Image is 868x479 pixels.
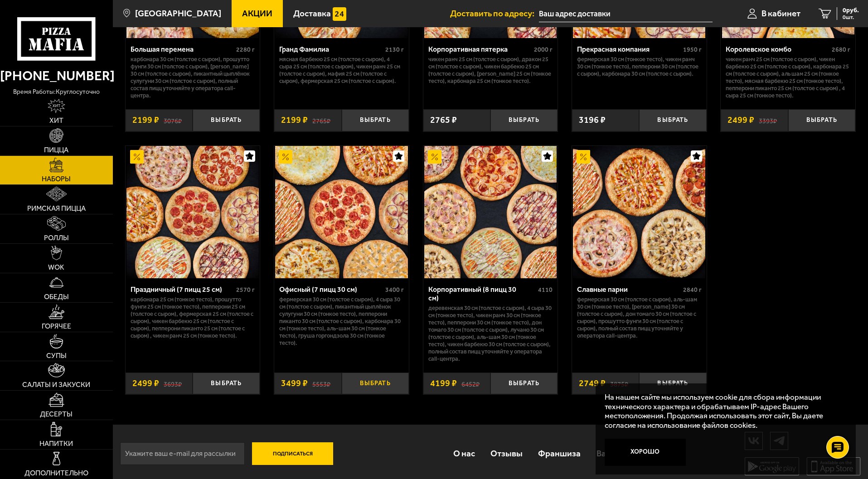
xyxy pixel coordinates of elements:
img: Славные парни [573,146,705,278]
p: Чикен Ранч 25 см (толстое с сыром), Чикен Барбекю 25 см (толстое с сыром), Карбонара 25 см (толст... [726,56,850,99]
span: В кабинет [761,9,800,18]
div: Корпоративный (8 пицц 30 см) [428,285,536,302]
button: Подписаться [252,442,334,465]
a: Вакансии [589,439,642,468]
span: Дополнительно [24,469,88,477]
img: 15daf4d41897b9f0e9f617042186c801.svg [333,7,346,21]
div: Праздничный (7 пицц 25 см) [131,285,234,294]
span: 2280 г [236,46,255,53]
s: 3693 ₽ [164,379,182,388]
span: Хит [49,117,63,124]
p: Фермерская 30 см (толстое с сыром), 4 сыра 30 см (толстое с сыром), Пикантный цыплёнок сулугуни 3... [279,296,404,347]
span: Доставить по адресу: [450,9,539,18]
s: 5553 ₽ [312,379,330,388]
input: Ваш адрес доставки [539,5,713,22]
p: Карбонара 25 см (тонкое тесто), Прошутто Фунги 25 см (тонкое тесто), Пепперони 25 см (толстое с с... [131,296,255,339]
img: Акционный [130,150,144,164]
span: Доставка [293,9,331,18]
a: АкционныйОфисный (7 пицц 30 см) [274,146,409,278]
a: АкционныйПраздничный (7 пицц 25 см) [126,146,260,278]
span: Наборы [42,175,71,183]
button: Выбрать [490,373,558,395]
img: Корпоративный (8 пицц 30 см) [424,146,557,278]
p: Мясная Барбекю 25 см (толстое с сыром), 4 сыра 25 см (толстое с сыром), Чикен Ранч 25 см (толстое... [279,56,404,85]
span: 0 руб. [843,7,859,14]
img: Праздничный (7 пицц 25 см) [126,146,259,278]
a: Франшиза [530,439,588,468]
p: На нашем сайте мы используем cookie для сбора информации технического характера и обрабатываем IP... [605,392,842,430]
span: 1950 г [683,46,702,53]
span: 3196 ₽ [579,116,606,125]
span: WOK [48,264,64,271]
img: Акционный [428,150,441,164]
img: Акционный [279,150,292,164]
span: 2130 г [385,46,404,53]
span: 2749 ₽ [579,379,606,388]
div: Офисный (7 пицц 30 см) [279,285,383,294]
div: Гранд Фамилиа [279,45,383,53]
button: Выбрать [342,373,409,395]
button: Выбрать [639,373,706,395]
span: Акции [242,9,272,18]
button: Выбрать [639,109,706,131]
button: Выбрать [193,373,260,395]
span: Супы [46,352,67,359]
button: Выбрать [788,109,855,131]
span: Обеды [44,293,69,300]
img: Акционный [577,150,590,164]
span: 2499 ₽ [727,116,754,125]
p: Карбонара 30 см (толстое с сыром), Прошутто Фунги 30 см (толстое с сыром), [PERSON_NAME] 30 см (т... [131,56,255,99]
span: 2765 ₽ [430,116,457,125]
span: Пицца [44,146,68,154]
span: Горячее [42,323,71,330]
span: Римская пицца [27,205,86,212]
span: [GEOGRAPHIC_DATA] [135,9,221,18]
div: Корпоративная пятерка [428,45,532,53]
span: 0 шт. [843,15,859,20]
span: Роллы [44,234,69,242]
span: 2199 ₽ [132,116,159,125]
p: Фермерская 30 см (толстое с сыром), Аль-Шам 30 см (тонкое тесто), [PERSON_NAME] 30 см (толстое с ... [577,296,702,339]
input: Укажите ваш e-mail для рассылки [120,442,245,465]
span: Салаты и закуски [22,381,90,388]
p: Чикен Ранч 25 см (толстое с сыром), Дракон 25 см (толстое с сыром), Чикен Барбекю 25 см (толстое ... [428,56,553,85]
p: Фермерская 30 см (тонкое тесто), Чикен Ранч 30 см (тонкое тесто), Пепперони 30 см (толстое с сыро... [577,56,702,77]
span: Десерты [40,411,73,418]
button: Выбрать [193,109,260,131]
a: АкционныйКорпоративный (8 пицц 30 см) [423,146,558,278]
span: 4110 [538,286,553,294]
s: 2765 ₽ [312,116,330,125]
p: Деревенская 30 см (толстое с сыром), 4 сыра 30 см (тонкое тесто), Чикен Ранч 30 см (тонкое тесто)... [428,305,553,363]
span: 4199 ₽ [430,379,457,388]
span: 2499 ₽ [132,379,159,388]
div: Славные парни [577,285,681,294]
div: Королевское комбо [726,45,829,53]
s: 3875 ₽ [610,379,628,388]
s: 3393 ₽ [759,116,777,125]
span: 2570 г [236,286,255,294]
span: 3400 г [385,286,404,294]
div: Прекрасная компания [577,45,681,53]
button: Выбрать [342,109,409,131]
a: АкционныйСлавные парни [572,146,707,278]
span: 2840 г [683,286,702,294]
span: 2199 ₽ [281,116,308,125]
div: Большая перемена [131,45,234,53]
img: Офисный (7 пицц 30 см) [275,146,407,278]
s: 6452 ₽ [461,379,480,388]
a: Отзывы [483,439,530,468]
a: О нас [445,439,482,468]
s: 3076 ₽ [164,116,182,125]
span: Напитки [39,440,73,447]
span: 2000 г [534,46,553,53]
button: Хорошо [605,439,686,466]
button: Выбрать [490,109,558,131]
span: 3499 ₽ [281,379,308,388]
span: 2680 г [832,46,850,53]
